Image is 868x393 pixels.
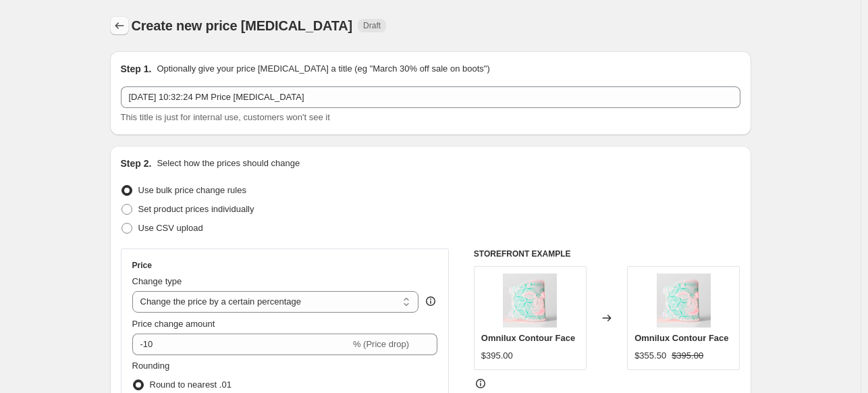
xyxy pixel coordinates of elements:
[672,349,703,363] strike: $395.00
[121,86,740,108] input: 30% off holiday sale
[132,18,353,33] span: Create new price [MEDICAL_DATA]
[138,204,254,214] span: Set product prices individually
[657,273,711,327] img: Contour_Face_Cover_Image_80x.jpg
[132,276,182,286] span: Change type
[481,349,513,363] div: $395.00
[634,349,666,363] div: $355.50
[121,157,152,170] h2: Step 2.
[121,62,152,76] h2: Step 1.
[503,273,557,327] img: Contour_Face_Cover_Image_80x.jpg
[132,319,215,329] span: Price change amount
[132,361,170,371] span: Rounding
[132,334,350,355] input: -15
[132,260,152,271] h3: Price
[474,248,740,259] h6: STOREFRONT EXAMPLE
[157,62,489,76] p: Optionally give your price [MEDICAL_DATA] a title (eg "March 30% off sale on boots")
[363,20,381,31] span: Draft
[634,333,728,343] span: Omnilux Contour Face
[110,16,129,35] button: Price change jobs
[424,294,437,308] div: help
[353,339,409,349] span: % (Price drop)
[121,112,330,122] span: This title is just for internal use, customers won't see it
[138,185,246,195] span: Use bulk price change rules
[150,379,232,390] span: Round to nearest .01
[138,223,203,233] span: Use CSV upload
[157,157,300,170] p: Select how the prices should change
[481,333,575,343] span: Omnilux Contour Face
